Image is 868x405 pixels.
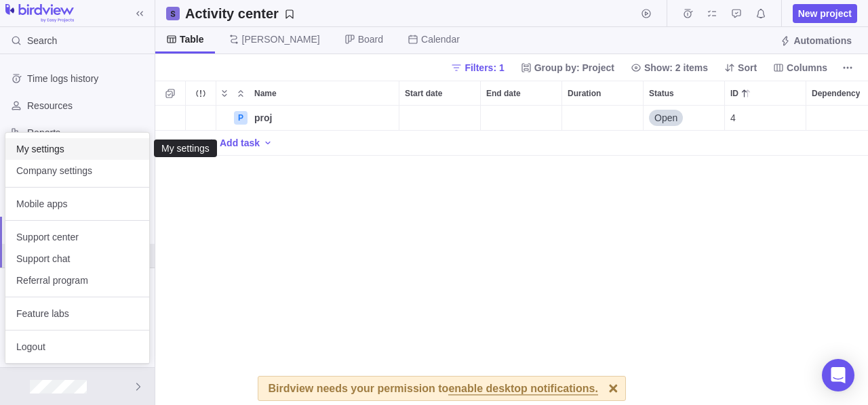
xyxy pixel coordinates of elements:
span: Feature labs [16,307,138,320]
span: Company settings [16,164,138,177]
span: My settings [16,142,138,156]
span: Logout [16,340,138,354]
div: Cyber Shaykh [8,379,24,395]
a: Mobile apps [5,193,149,215]
a: Logout [5,336,149,358]
span: Support chat [16,252,138,265]
a: Support chat [5,248,149,270]
span: Support center [16,230,138,244]
span: Referral program [16,274,138,287]
a: Referral program [5,270,149,291]
a: Company settings [5,160,149,182]
div: My settings [160,143,211,154]
a: Feature labs [5,303,149,324]
span: Mobile apps [16,197,138,211]
a: Support center [5,226,149,248]
a: My settings [5,138,149,160]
